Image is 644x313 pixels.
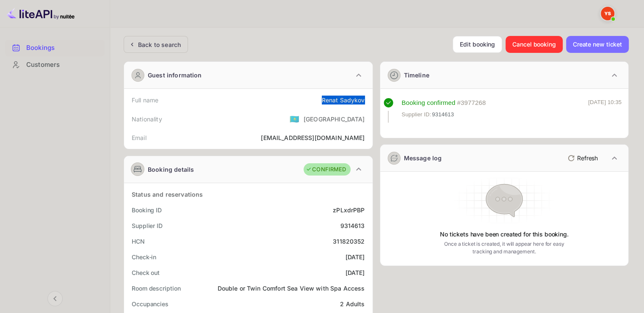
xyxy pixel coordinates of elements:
div: 311820352 [333,237,365,246]
div: Check out [132,268,160,277]
div: [DATE] 10:35 [588,98,622,123]
button: Collapse navigation [47,291,63,306]
div: [GEOGRAPHIC_DATA] [304,115,365,124]
button: Edit booking [453,36,502,53]
div: 2 Adults [340,299,365,308]
div: Check-in [132,253,156,261]
div: Status and reservations [132,190,203,199]
p: No tickets have been created for this booking. [440,230,569,239]
div: Timeline [404,71,429,80]
div: Occupancies [132,299,169,308]
div: Message log [404,154,442,162]
p: Once a ticket is created, it will appear here for easy tracking and management. [438,240,571,255]
div: zPLxdrPBP [333,206,365,214]
a: Bookings [5,40,105,55]
div: [EMAIL_ADDRESS][DOMAIN_NAME] [261,133,365,142]
button: Cancel booking [506,36,563,53]
div: 9314613 [340,221,365,230]
div: Supplier ID [132,221,163,230]
div: Bookings [26,43,100,53]
div: Customers [26,60,100,70]
span: United States [290,111,299,126]
div: Back to search [138,40,181,49]
div: Booking confirmed [402,98,456,108]
div: Booking details [148,165,194,174]
div: [DATE] [345,268,365,277]
div: Double or Twin Comfort Sea View with Spa Access [217,284,365,293]
span: 9314613 [432,110,454,119]
img: LiteAPI logo [7,7,75,20]
p: Refresh [577,154,598,162]
div: Email [132,133,146,142]
div: Full name [132,96,158,104]
button: Create new ticket [566,36,629,53]
a: Customers [5,57,105,72]
div: Room description [132,284,180,293]
div: Renat Sadykov [322,96,365,104]
div: CONFIRMED [306,165,346,174]
div: [DATE] [345,253,365,261]
img: Yandex Support [601,7,614,20]
div: Bookings [5,40,105,56]
div: Customers [5,57,105,73]
button: Refresh [563,151,601,165]
div: Nationality [132,115,162,124]
div: HCN [132,237,145,246]
div: Booking ID [132,206,162,214]
div: # 3977268 [457,98,486,108]
span: Supplier ID: [402,110,431,119]
div: Guest information [148,71,202,80]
